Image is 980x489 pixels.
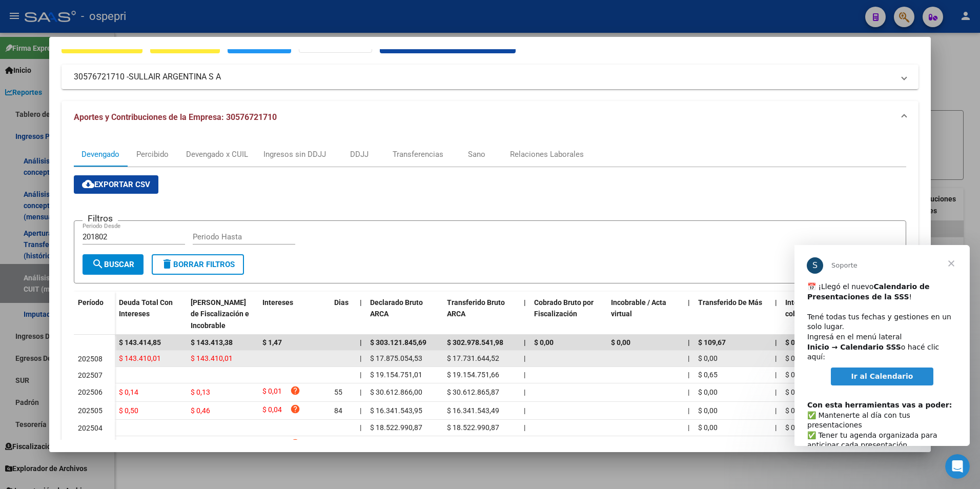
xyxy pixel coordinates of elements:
[794,245,970,446] iframe: Intercom live chat mensaje
[524,354,525,362] span: |
[370,388,422,396] span: $ 30.612.866,00
[468,149,485,160] div: Sano
[334,388,342,396] span: 55
[62,65,919,89] mat-expansion-panel-header: 30576721710 -SULLAIR ARGENTINA S A
[191,406,210,415] span: $ 0,46
[781,292,858,337] datatable-header-cell: Interés Aporte cobrado por ARCA
[785,371,805,379] span: $ 0,00
[81,149,119,160] div: Devengado
[262,338,282,347] span: $ 1,47
[83,213,118,224] h3: Filtros
[698,388,718,396] span: $ 0,00
[92,260,134,269] span: Buscar
[13,156,157,164] b: Con esta herramientas vas a poder:
[447,406,499,415] span: $ 16.341.543,49
[82,178,94,190] mat-icon: cloud_download
[360,298,362,307] span: |
[534,338,554,347] span: $ 0,00
[524,298,526,307] span: |
[119,406,138,415] span: $ 0,50
[74,292,115,335] datatable-header-cell: Período
[187,292,258,337] datatable-header-cell: Deuda Bruta Neto de Fiscalización e Incobrable
[360,423,361,432] span: |
[191,388,210,396] span: $ 0,13
[945,454,970,479] iframe: Intercom live chat
[356,292,366,337] datatable-header-cell: |
[447,338,503,347] span: $ 302.978.541,98
[290,385,300,396] i: help
[78,371,103,379] span: 202507
[360,354,361,362] span: |
[74,175,158,194] button: Exportar CSV
[698,298,762,307] span: Transferido De Más
[688,338,690,347] span: |
[136,149,169,160] div: Percibido
[698,338,726,347] span: $ 109,67
[360,388,361,396] span: |
[775,338,777,347] span: |
[775,371,777,379] span: |
[524,423,525,432] span: |
[524,371,525,379] span: |
[688,371,689,379] span: |
[611,338,630,347] span: $ 0,00
[771,292,781,337] datatable-header-cell: |
[13,145,162,276] div: ​✅ Mantenerte al día con tus presentaciones ✅ Tener tu agenda organizada para anticipar cada pres...
[191,298,249,330] span: [PERSON_NAME] de Fiscalización e Incobrable
[119,354,161,362] span: $ 143.410,01
[688,388,689,396] span: |
[370,354,422,362] span: $ 17.875.054,53
[684,292,694,337] datatable-header-cell: |
[698,423,718,432] span: $ 0,00
[334,406,342,415] span: 84
[785,406,805,415] span: $ 0,00
[290,404,300,414] i: help
[694,292,771,337] datatable-header-cell: Transferido De Más
[370,423,422,432] span: $ 18.522.990,87
[360,371,361,379] span: |
[785,423,805,432] span: $ 0,00
[74,112,277,122] span: Aportes y Contribuciones de la Empresa: 30576721710
[393,149,443,160] div: Transferencias
[129,71,221,83] span: SULLAIR ARGENTINA S A
[360,406,361,415] span: |
[299,34,372,53] button: Organismos Ext.
[530,292,607,337] datatable-header-cell: Cobrado Bruto por Fiscalización
[510,149,584,160] div: Relaciones Laborales
[443,292,520,337] datatable-header-cell: Transferido Bruto ARCA
[262,404,282,418] span: $ 0,04
[370,371,422,379] span: $ 19.154.751,01
[191,338,233,347] span: $ 143.413,38
[83,254,144,275] button: Buscar
[78,406,103,415] span: 202505
[447,371,499,379] span: $ 19.154.751,66
[92,258,104,270] mat-icon: search
[62,101,919,134] mat-expansion-panel-header: Aportes y Contribuciones de la Empresa: 30576721710
[115,292,187,337] datatable-header-cell: Deuda Total Con Intereses
[775,406,777,415] span: |
[334,298,349,307] span: Dias
[290,438,300,449] i: help
[119,338,161,347] span: $ 143.414,85
[775,388,777,396] span: |
[186,149,248,160] div: Devengado x CUIL
[688,423,689,432] span: |
[785,338,805,347] span: $ 0,00
[191,354,233,362] span: $ 143.410,01
[698,354,718,362] span: $ 0,00
[119,298,173,318] span: Deuda Total Con Intereses
[785,354,805,362] span: $ 0,00
[350,149,369,160] div: DDJJ
[78,298,104,307] span: Período
[785,298,844,318] span: Interés Aporte cobrado por ARCA
[152,254,244,275] button: Borrar Filtros
[161,260,235,269] span: Borrar Filtros
[307,40,364,49] strong: Organismos Ext.
[447,388,499,396] span: $ 30.612.865,87
[82,180,150,189] span: Exportar CSV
